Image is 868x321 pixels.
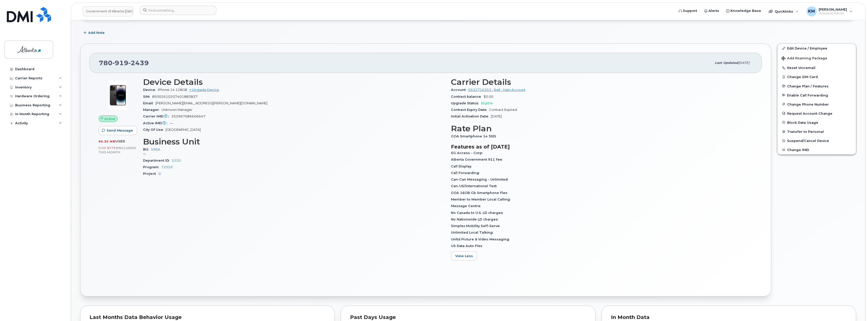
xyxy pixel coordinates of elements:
[451,224,502,228] span: Simplex Mobility Self-Serve
[112,59,128,67] span: 919
[99,126,137,135] button: Send Message
[787,93,828,97] span: Enable Call Forwarding
[152,95,198,98] span: 89302610207401883837
[350,315,586,320] div: Past Days Usage
[775,9,793,13] span: Quicklinks
[103,80,133,110] img: image20231002-3703462-njx0qo.jpeg
[451,164,474,168] span: Call Display
[778,136,856,145] button: Suspend/Cancel Device
[819,11,847,15] span: Wireless Admin
[143,108,162,112] span: Manager
[451,144,753,150] h3: Features as of [DATE]
[166,128,201,132] span: [GEOGRAPHIC_DATA]
[451,237,512,241] span: Unltd Picture & Video Messaging
[778,53,856,63] button: Add Roaming Package
[481,101,493,105] span: Eligible
[778,100,856,109] button: Change Phone Number
[99,140,115,143] span: 90.30 MB
[189,88,219,92] a: + Upgrade Device
[451,197,513,201] span: Member to Member Local Calling
[683,8,697,13] span: Support
[161,165,173,169] a: 72020
[162,108,192,112] span: Unknown Manager
[778,72,856,81] button: Change SIM Card
[787,84,829,88] span: Change Plan / Features
[143,147,151,151] span: BU
[451,124,753,133] h3: Rate Plan
[778,82,856,91] button: Change Plan / Features
[158,172,161,176] a: 0
[143,159,172,162] span: Department ID
[778,91,856,100] button: Enable Call Forwarding
[709,8,719,13] span: Alerts
[611,315,847,320] div: In Month Data
[451,114,491,118] span: Initial Activation Date
[782,56,827,61] span: Add Roaming Package
[451,178,510,181] span: Can-Can Messaging - Unlimited
[80,28,109,37] button: Add Note
[451,244,485,248] span: US Data Auto Flex
[778,127,856,136] button: Transfer to Personal
[819,7,847,11] span: [PERSON_NAME]
[143,152,445,156] p: TI
[455,254,473,258] span: View Less
[99,146,118,150] span: 0.00 Bytes
[723,6,765,16] a: Knowledge Base
[787,139,829,143] span: Suspend/Cancel Device
[170,121,173,125] span: —
[451,108,489,112] span: Contract Expiry Date
[730,8,761,13] span: Knowledge Base
[151,147,160,151] a: 596A
[778,44,856,53] a: Edit Device / Employee
[88,30,105,35] span: Add Note
[143,137,445,146] h3: Business Unit
[451,251,477,260] button: View Less
[83,6,133,16] a: Government of Alberta (GOA)
[715,61,738,65] span: Last updated
[172,159,181,162] a: 5220
[99,59,149,67] span: 780
[451,231,495,234] span: Unlimited Local Talking
[143,128,166,132] span: City Of Use
[491,114,502,118] span: [DATE]
[451,171,482,175] span: Call Forwarding
[701,6,723,16] a: Alerts
[778,118,856,127] button: Block Data Usage
[143,88,158,92] span: Device
[143,114,171,118] span: Carrier IMEI
[115,139,125,143] span: used
[143,121,170,125] span: Active IMEI
[451,78,753,87] h3: Carrier Details
[451,101,481,105] span: Upgrade Status
[171,114,205,118] span: 350967686606647
[451,217,500,221] span: No Nationwide LD charges
[778,145,856,154] button: Change IMEI
[140,6,216,15] input: Find something...
[484,95,493,98] span: $0.00
[489,108,517,112] span: Contract Expired
[107,128,133,133] span: Send Message
[451,158,505,161] span: Alberta Government 911 fee
[451,211,506,215] span: No Canada to U.S. LD charges
[451,134,498,138] span: GOA Smartphone 14 30D
[155,101,267,105] span: [PERSON_NAME][EMAIL_ADDRESS][PERSON_NAME][DOMAIN_NAME]
[143,172,158,176] span: Project
[451,191,510,195] span: GOA 16GB Gb Smartphone Flex
[803,6,856,16] div: Kay Mah
[451,151,485,155] span: 5G Access - Corp
[468,88,525,92] a: 0532716353 - Bell - Main Account
[778,109,856,118] button: Request Account Change
[778,63,856,72] button: Reset Voicemail
[808,8,815,14] span: KM
[765,6,802,16] div: Quicklinks
[738,61,749,65] span: [DATE]
[451,184,499,188] span: Can-US/International Text
[451,204,483,208] span: Message Centre
[451,95,484,98] span: Contract balance
[675,6,701,16] a: Support
[143,78,445,87] h3: Device Details
[143,95,152,98] span: SIM
[89,315,325,320] div: Last Months Data Behavior Usage
[104,116,115,121] span: Active
[143,165,161,169] span: Program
